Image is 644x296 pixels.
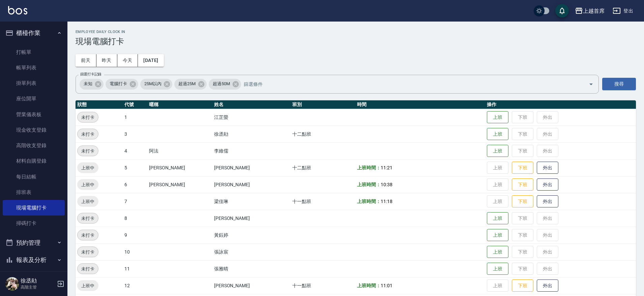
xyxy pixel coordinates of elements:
[357,165,381,170] b: 上班時間：
[77,164,98,171] span: 上班中
[123,176,147,193] td: 6
[138,54,164,67] button: [DATE]
[512,178,533,191] button: 下班
[381,199,392,204] span: 11:18
[212,159,291,176] td: [PERSON_NAME]
[512,162,533,174] button: 下班
[537,279,558,292] button: 外出
[21,277,55,284] h5: 徐丞勛
[76,100,123,109] th: 狀態
[140,80,166,87] span: 25M以內
[555,4,569,18] button: save
[357,283,381,288] b: 上班時間：
[78,249,98,256] span: 未打卡
[123,109,147,126] td: 1
[212,193,291,210] td: 梁佳琳
[610,5,636,17] button: 登出
[123,100,147,109] th: 代號
[147,142,212,159] td: 阿法
[212,176,291,193] td: [PERSON_NAME]
[212,227,291,243] td: 黃鈺婷
[76,37,636,46] h3: 現場電腦打卡
[212,126,291,142] td: 徐丞勛
[485,100,636,109] th: 操作
[3,234,65,252] button: 預約管理
[3,122,65,138] a: 現金收支登錄
[80,72,101,77] label: 篩選打卡記錄
[487,145,508,157] button: 上班
[381,182,392,187] span: 10:38
[77,181,98,188] span: 上班中
[3,269,65,286] button: 客戶管理
[291,126,356,142] td: 十二點班
[212,277,291,294] td: [PERSON_NAME]
[212,243,291,260] td: 張詠宸
[78,215,98,222] span: 未打卡
[487,111,508,124] button: 上班
[512,195,533,208] button: 下班
[209,80,234,87] span: 超過50M
[123,260,147,277] td: 11
[242,78,577,90] input: 篩選條件
[291,277,356,294] td: 十一點班
[123,142,147,159] td: 4
[78,232,98,239] span: 未打卡
[147,100,212,109] th: 暱稱
[487,229,508,241] button: 上班
[381,283,392,288] span: 11:01
[123,210,147,227] td: 8
[3,216,65,231] a: 掃碼打卡
[123,243,147,260] td: 10
[80,80,96,87] span: 未知
[291,159,356,176] td: 十二點班
[212,210,291,227] td: [PERSON_NAME]
[212,100,291,109] th: 姓名
[537,162,558,174] button: 外出
[487,263,508,275] button: 上班
[212,109,291,126] td: 江芷螢
[123,227,147,243] td: 9
[487,212,508,225] button: 上班
[355,100,485,109] th: 時間
[3,75,65,91] a: 掛單列表
[487,128,508,140] button: 上班
[78,114,98,121] span: 未打卡
[106,79,138,90] div: 電腦打卡
[3,60,65,75] a: 帳單列表
[77,282,98,289] span: 上班中
[96,54,117,67] button: 昨天
[3,251,65,269] button: 報表及分析
[3,138,65,153] a: 高階收支登錄
[357,182,381,187] b: 上班時間：
[147,176,212,193] td: [PERSON_NAME]
[123,277,147,294] td: 12
[3,24,65,42] button: 櫃檯作業
[3,91,65,106] a: 座位開單
[123,159,147,176] td: 5
[21,284,55,290] p: 高階主管
[106,80,131,87] span: 電腦打卡
[174,80,200,87] span: 超過25M
[3,185,65,200] a: 排班表
[123,193,147,210] td: 7
[512,279,533,292] button: 下班
[8,6,27,14] img: Logo
[140,79,173,90] div: 25M以內
[3,169,65,185] a: 每日結帳
[291,100,356,109] th: 班別
[77,198,98,205] span: 上班中
[381,165,392,170] span: 11:21
[3,153,65,169] a: 材料自購登錄
[572,4,607,18] button: 上越首席
[537,178,558,191] button: 外出
[174,79,207,90] div: 超過25M
[76,30,636,34] h2: Employee Daily Clock In
[76,54,96,67] button: 前天
[3,107,65,122] a: 營業儀表板
[5,277,19,291] img: Person
[583,7,605,15] div: 上越首席
[123,126,147,142] td: 3
[147,159,212,176] td: [PERSON_NAME]
[586,79,596,90] button: Open
[80,79,104,90] div: 未知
